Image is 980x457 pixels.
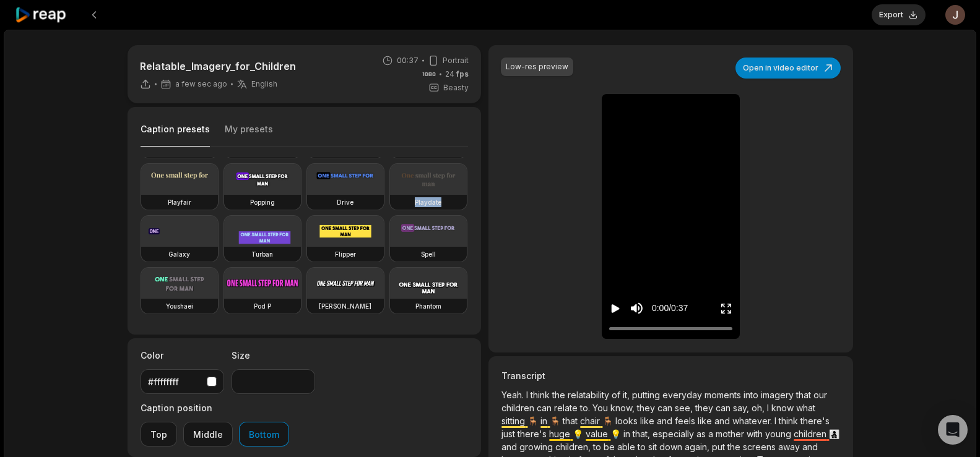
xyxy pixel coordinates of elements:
[698,416,714,426] span: like
[813,390,827,400] span: our
[802,442,818,452] span: and
[714,416,732,426] span: and
[554,403,580,413] span: relate
[609,297,622,320] button: Play video
[592,403,610,413] span: You
[685,442,712,452] span: again,
[662,390,705,400] span: everyday
[443,82,469,93] span: Beasty
[443,55,469,66] span: Portrait
[586,429,610,439] span: value
[796,390,813,400] span: that
[716,403,733,413] span: can
[610,403,637,413] span: know,
[612,390,623,400] span: of
[708,429,716,439] span: a
[251,249,273,259] h3: Turban
[519,442,555,452] span: growing
[696,429,708,439] span: as
[175,79,227,89] span: a few sec ago
[225,123,273,147] button: My presets
[623,429,633,439] span: in
[796,403,815,413] span: what
[141,349,224,362] label: Color
[232,349,315,362] label: Size
[767,403,771,413] span: I
[148,375,202,388] div: #ffffffff
[168,249,190,259] h3: Galaxy
[593,442,604,452] span: to
[166,301,193,311] h3: Youshaei
[732,416,774,426] span: whatever.
[580,403,592,413] span: to.
[744,390,761,400] span: into
[549,429,573,439] span: huge
[141,422,177,446] button: Top
[765,429,794,439] span: young
[778,442,802,452] span: away
[183,422,233,446] button: Middle
[774,416,779,426] span: I
[657,403,675,413] span: can
[675,416,698,426] span: feels
[335,249,356,259] h3: Flipper
[552,390,568,400] span: the
[337,197,353,207] h3: Drive
[657,416,675,426] span: and
[648,442,659,452] span: sit
[727,442,743,452] span: the
[659,442,685,452] span: down
[712,442,727,452] span: put
[250,197,275,207] h3: Popping
[638,442,648,452] span: to
[501,442,519,452] span: and
[140,59,296,74] p: Relatable_Imagery_for_Children
[580,416,602,426] span: chair
[629,301,644,316] button: Mute sound
[747,429,765,439] span: with
[794,429,829,439] span: children
[705,390,744,400] span: moments
[615,416,640,426] span: looks
[456,69,469,79] span: fps
[501,416,527,426] span: sitting
[445,69,469,80] span: 24
[568,390,612,400] span: relatability
[526,390,531,400] span: I
[800,416,830,426] span: there's
[518,429,549,439] span: there's
[168,197,191,207] h3: Playfair
[506,61,568,72] div: Low-res preview
[675,403,695,413] span: see,
[716,429,747,439] span: mother
[415,301,441,311] h3: Phantom
[733,403,752,413] span: say,
[555,442,593,452] span: children,
[632,390,662,400] span: putting
[251,79,277,89] span: English
[617,442,638,452] span: able
[531,390,552,400] span: think
[141,123,210,147] button: Caption presets
[695,403,716,413] span: they
[239,422,289,446] button: Bottom
[743,442,778,452] span: screens
[540,416,550,426] span: in
[771,403,796,413] span: know
[938,415,968,445] div: Open Intercom Messenger
[623,390,632,400] span: it,
[537,403,554,413] span: can
[735,58,841,79] button: Open in video editor
[501,369,839,382] h3: Transcript
[563,416,580,426] span: that
[501,403,537,413] span: children
[141,401,289,414] label: Caption position
[653,429,696,439] span: especially
[752,403,767,413] span: oh,
[501,429,518,439] span: just
[633,429,653,439] span: that,
[761,390,796,400] span: imagery
[652,302,688,315] div: 0:00 / 0:37
[872,4,926,25] button: Export
[501,390,526,400] span: Yeah.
